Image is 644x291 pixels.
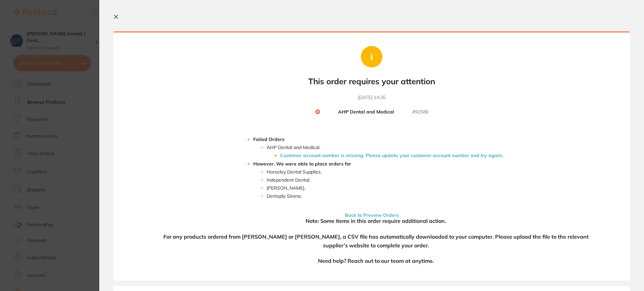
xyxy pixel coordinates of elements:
[358,94,385,101] time: [DATE] 14:26
[267,193,503,199] li: Dentsply Sirona .
[306,217,446,226] h4: Note: Some items in this order require additional action.
[267,145,503,158] li: AHP Dental and Medical .
[318,257,434,265] h4: Need help? Reach out to our team at anytime.
[280,153,503,158] li: Customer account number is missing. Please update your customer account number and try again. .
[343,212,401,218] button: Back to Preview Orders
[267,185,503,191] li: [PERSON_NAME] .
[308,77,435,86] b: This order requires your attention
[412,109,428,115] small: # 92586
[267,177,503,183] li: Independent Dental .
[267,169,503,175] li: Horseley Dental Supplies .
[253,136,284,142] strong: Failed Orders
[338,109,394,115] b: AHP Dental and Medical
[160,233,591,250] h4: For any products ordered from [PERSON_NAME] or [PERSON_NAME], a CSV file has automatically downlo...
[253,161,351,167] strong: However, We were able to place orders for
